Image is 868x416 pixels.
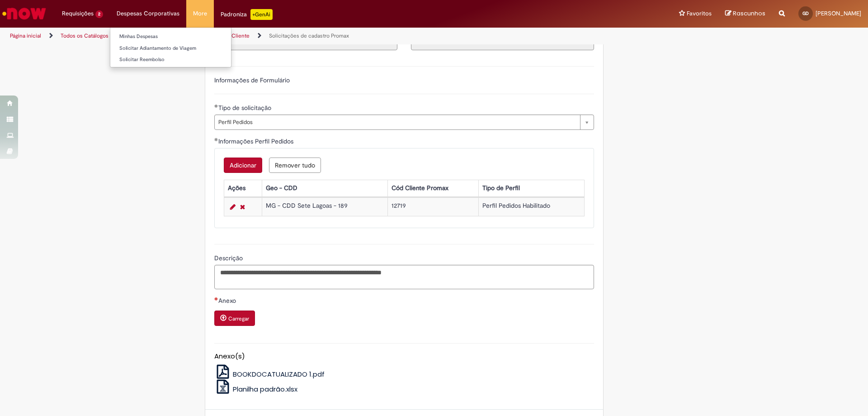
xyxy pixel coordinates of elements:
[214,265,594,289] textarea: Descrição
[262,180,388,196] th: Geo - CDD
[269,158,321,173] button: Remove all rows for Informações Perfil Pedidos
[214,254,245,262] span: Descrição
[218,137,295,145] span: Informações Perfil Pedidos
[214,297,218,301] span: Necessários
[1,5,47,23] img: ServiceNow
[687,9,712,18] span: Favoritos
[214,353,594,360] h5: Anexo(s)
[387,180,478,196] th: Cód Cliente Promax
[478,197,584,216] td: Perfil Pedidos Habilitado
[214,138,218,141] span: Obrigatório Preenchido
[110,43,231,53] a: Solicitar Adiantamento de Viagem
[387,197,478,216] td: 12719
[110,27,231,67] ul: Despesas Corporativas
[238,201,247,212] a: Remover linha 1
[802,10,809,16] span: GD
[193,9,207,18] span: More
[231,32,250,39] a: Cliente
[214,384,298,394] a: Planilha padrão.xlsx
[10,32,41,39] a: Página inicial
[816,10,861,17] span: [PERSON_NAME]
[214,76,290,84] label: Informações de Formulário
[61,32,108,39] a: Todos os Catálogos
[269,32,349,39] a: Solicitações de cadastro Promax
[218,104,273,112] span: Tipo de solicitação
[224,158,262,173] button: Add a row for Informações Perfil Pedidos
[228,315,249,322] small: Carregar
[218,115,576,129] span: Perfil Pedidos
[110,32,231,42] a: Minhas Despesas
[218,296,238,305] span: Anexo
[95,10,103,18] span: 2
[233,369,325,379] span: BOOKDOCATUALIZADO 1.pdf
[221,9,273,20] div: Padroniza
[733,9,765,18] span: Rascunhos
[214,369,325,379] a: BOOKDOCATUALIZADO 1.pdf
[478,180,584,196] th: Tipo de Perfil
[117,9,179,18] span: Despesas Corporativas
[62,9,94,18] span: Requisições
[110,55,231,65] a: Solicitar Reembolso
[228,201,238,212] a: Editar Linha 1
[214,104,218,108] span: Obrigatório Preenchido
[224,180,262,196] th: Ações
[262,197,388,216] td: MG - CDD Sete Lagoas - 189
[233,384,297,394] span: Planilha padrão.xlsx
[250,9,273,20] p: +GenAi
[725,10,765,18] a: Rascunhos
[214,311,255,326] button: Carregar anexo de Anexo Required
[7,28,572,44] ul: Trilhas de página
